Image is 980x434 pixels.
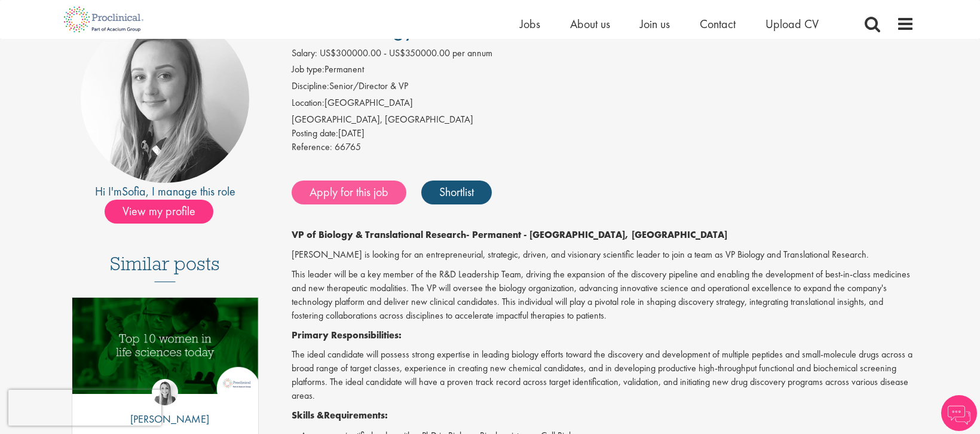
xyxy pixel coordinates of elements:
[292,248,915,262] p: [PERSON_NAME] is looking for an entrepreneurial, strategic, driven, and visionary scientific lead...
[121,411,209,427] p: [PERSON_NAME]
[941,395,977,431] img: Chatbot
[105,202,225,218] a: View my profile
[640,16,670,32] a: Join us
[335,140,361,153] span: 66765
[421,181,492,204] a: Shortlist
[320,47,492,59] span: US$300000.00 - US$350000.00 per annum
[292,80,915,96] li: Senior/Director & VP
[292,181,406,204] a: Apply for this job
[292,80,329,93] label: Discipline:
[66,183,265,200] div: Hi I'm , I manage this role
[292,63,915,80] li: Permanent
[72,298,258,404] a: Link to a post
[324,409,388,421] strong: Requirements:
[292,96,324,110] label: Location:
[292,228,466,241] strong: VP of Biology & Translational Research
[8,390,161,426] iframe: reCAPTCHA
[292,127,915,140] div: [DATE]
[72,298,258,394] img: Top 10 women in life sciences today
[292,127,338,139] span: Posting date:
[292,329,402,341] strong: Primary Responsibilities:
[152,379,178,405] img: Hannah Burke
[292,96,915,113] li: [GEOGRAPHIC_DATA]
[570,16,610,32] a: About us
[292,47,317,60] label: Salary:
[81,14,249,183] img: imeage of recruiter Sofia Amark
[520,16,540,32] a: Jobs
[292,63,324,77] label: Job type:
[110,253,220,282] h3: Similar posts
[121,379,209,433] a: Hannah Burke [PERSON_NAME]
[292,268,915,322] p: This leader will be a key member of the R&D Leadership Team, driving the expansion of the discove...
[292,113,915,127] div: [GEOGRAPHIC_DATA], [GEOGRAPHIC_DATA]
[292,409,324,421] strong: Skills &
[466,228,727,241] strong: - Permanent - [GEOGRAPHIC_DATA], [GEOGRAPHIC_DATA]
[105,200,213,224] span: View my profile
[765,16,819,32] a: Upload CV
[292,140,332,154] label: Reference:
[292,348,915,402] p: The ideal candidate will possess strong expertise in leading biology efforts toward the discovery...
[122,184,146,199] a: Sofia
[700,16,736,32] a: Contact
